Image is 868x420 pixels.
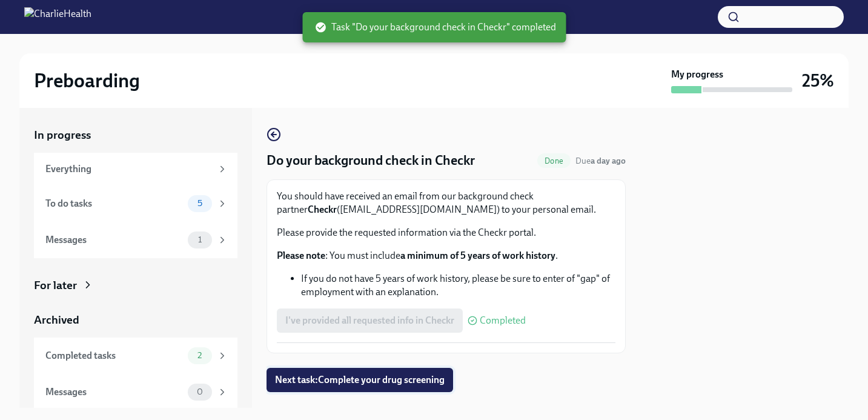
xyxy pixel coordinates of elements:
span: Completed [480,316,526,325]
button: Next task:Complete your drug screening [267,368,453,392]
div: Everything [45,162,212,176]
strong: a day ago [591,156,626,166]
a: In progress [34,127,237,143]
h2: Preboarding [34,68,140,93]
span: Done [537,156,571,165]
span: Next task : Complete your drug screening [275,374,445,386]
a: For later [34,278,237,293]
p: You should have received an email from our background check partner ([EMAIL_ADDRESS][DOMAIN_NAME]... [277,190,615,216]
a: Archived [34,312,237,328]
div: Completed tasks [45,349,183,362]
strong: My progress [671,68,723,81]
div: For later [34,278,77,293]
span: Due [575,156,626,166]
span: 5 [190,199,210,208]
a: Messages1 [34,222,237,258]
span: 2 [190,351,209,360]
a: Completed tasks2 [34,338,237,374]
span: 0 [190,387,210,396]
strong: Please note [277,250,325,261]
strong: Checkr [308,204,337,215]
h4: Do your background check in Checkr [267,152,475,170]
a: To do tasks5 [34,185,237,222]
div: To do tasks [45,197,183,210]
span: 1 [191,235,209,244]
div: Messages [45,233,183,247]
strong: a minimum of 5 years of work history [400,250,555,261]
h3: 25% [802,70,834,92]
a: Messages0 [34,374,237,410]
span: September 1st, 2025 06:00 [575,155,626,167]
p: Please provide the requested information via the Checkr portal. [277,226,615,239]
div: Messages [45,385,183,399]
li: If you do not have 5 years of work history, please be sure to enter of "gap" of employment with a... [301,272,615,299]
a: Everything [34,153,237,185]
img: CharlieHealth [24,7,91,27]
span: Task "Do your background check in Checkr" completed [314,21,556,34]
p: : You must include . [277,249,615,262]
